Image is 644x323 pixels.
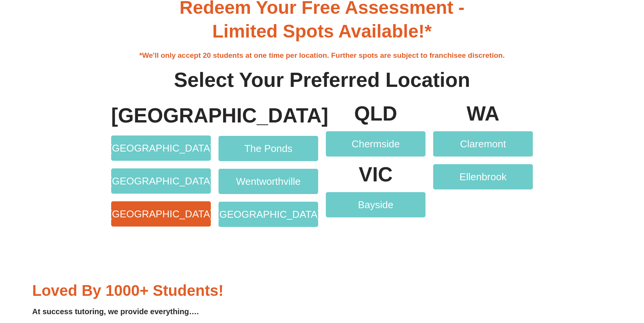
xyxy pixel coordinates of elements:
[217,209,320,219] span: [GEOGRAPHIC_DATA]
[32,283,316,298] h3: Loved by 1000+ students!
[219,136,318,161] a: The Ponds
[244,144,292,153] span: The Ponds
[109,176,213,186] span: [GEOGRAPHIC_DATA]
[236,176,301,186] span: Wentworthville
[219,202,318,227] a: [GEOGRAPHIC_DATA]
[219,169,318,194] a: Wentworthville
[460,172,507,182] span: Ellenbrook
[326,164,426,184] p: VIC
[358,200,394,210] span: Bayside
[103,51,540,60] h4: *We'll only accept 20 students at one time per location. Further spots are subject to franchisee ...
[111,135,211,161] a: [GEOGRAPHIC_DATA]
[111,103,211,128] h4: [GEOGRAPHIC_DATA]
[111,168,211,194] a: [GEOGRAPHIC_DATA]
[433,103,533,124] p: WA
[460,139,506,149] span: Claremont
[352,139,400,149] span: Chermside
[174,69,470,91] b: Select Your Preferred Location
[433,164,533,189] a: Ellenbrook
[513,237,644,323] iframe: Chat Widget
[111,201,211,227] a: [GEOGRAPHIC_DATA]
[109,209,213,219] span: [GEOGRAPHIC_DATA]
[109,143,213,153] span: [GEOGRAPHIC_DATA]
[326,103,426,124] p: QLD
[326,131,426,157] a: Chermside
[32,306,316,318] h4: At success tutoring, we provide everything….
[433,131,533,157] a: Claremont
[326,192,426,217] a: Bayside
